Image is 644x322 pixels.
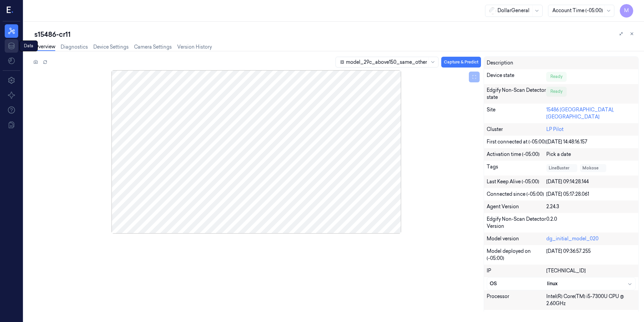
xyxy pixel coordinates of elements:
div: [DATE] 05:17:28.061 [546,191,636,198]
div: Ready [546,72,567,81]
div: [TECHNICAL_ID] [546,267,636,274]
div: 0.2.0 [546,216,636,230]
div: 2.24.3 [546,203,636,210]
a: Diagnostics [61,44,88,51]
div: Edgify Non-Scan Detector state [487,87,546,101]
div: Model deployed on (-05:00) [487,248,546,262]
button: Capture & Predict [441,57,481,68]
span: Pick a date [546,151,571,157]
a: 15486 [GEOGRAPHIC_DATA], [GEOGRAPHIC_DATA] [546,107,614,120]
div: Cluster [487,126,546,133]
button: M [620,4,633,18]
div: Tags [487,163,546,173]
a: Device Settings [93,44,129,51]
div: Ready [546,87,567,96]
div: IP [487,267,546,274]
a: Version History [177,44,212,51]
a: LP Pilot [546,126,563,132]
div: dg_initial_model_020 [546,235,636,242]
div: Description [487,59,546,66]
div: Edgify Non-Scan Detector Version [487,216,546,230]
div: Activation time (-05:00) [487,151,546,158]
a: Overview [34,43,55,51]
div: [DATE] 09:14:28.144 [546,178,636,185]
div: Intel(R) Core(TM) i5-7300U CPU @ 2.60GHz [546,293,636,307]
div: Data [20,41,38,51]
div: Processor [487,293,546,307]
div: Site [487,106,546,120]
div: Agent Version [487,203,546,210]
div: OS [490,280,547,287]
div: Model version [487,235,546,242]
div: [DATE] 14:48:16.157 [546,138,636,145]
div: Last Keep Alive (-05:00) [487,178,546,185]
div: First connected at (-05:00) [487,138,546,145]
div: Connected since (-05:00) [487,191,546,198]
div: s15486-cr11 [34,30,639,39]
a: Camera Settings [134,44,172,51]
button: OSlinux [487,277,635,290]
div: [DATE] 09:36:57.255 [546,248,636,262]
div: linux [547,280,633,287]
div: Device state [487,72,546,81]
